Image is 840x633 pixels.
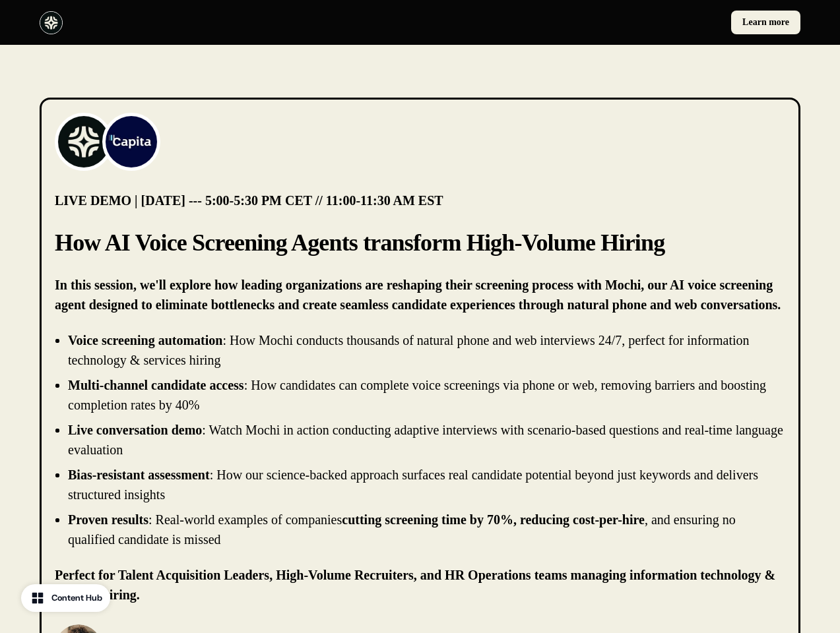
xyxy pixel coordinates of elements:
[68,423,202,437] strong: Live conversation demo
[68,333,222,347] strong: Voice screening automation
[55,568,775,602] strong: Perfect for Talent Acquisition Leaders, High-Volume Recruiters, and HR Operations teams managing ...
[731,11,800,34] a: Learn more
[68,467,210,482] strong: Bias-resistant assessment
[68,378,766,412] p: : How candidates can complete voice screenings via phone or web, removing barriers and boosting c...
[68,333,750,367] p: : How Mochi conducts thousands of natural phone and web interviews 24/7, perfect for information ...
[342,512,645,527] strong: cutting screening time by 70%, reducing cost-per-hire
[68,378,244,392] strong: Multi-channel candidate access
[51,591,102,605] div: Content Hub
[68,423,783,457] p: : Watch Mochi in action conducting adaptive interviews with scenario-based questions and real-tim...
[21,584,110,612] button: Content Hub
[68,512,736,547] p: : Real-world examples of companies , and ensuring no qualified candidate is missed
[55,193,443,208] strong: LIVE DEMO | [DATE] --- 5:00-5:30 PM CET // 11:00-11:30 AM EST
[68,467,758,502] p: : How our science-backed approach surfaces real candidate potential beyond just keywords and deli...
[68,512,148,527] strong: Proven results
[55,278,781,312] strong: In this session, we'll explore how leading organizations are reshaping their screening process wi...
[55,226,785,259] p: How AI Voice Screening Agents transform High-Volume Hiring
